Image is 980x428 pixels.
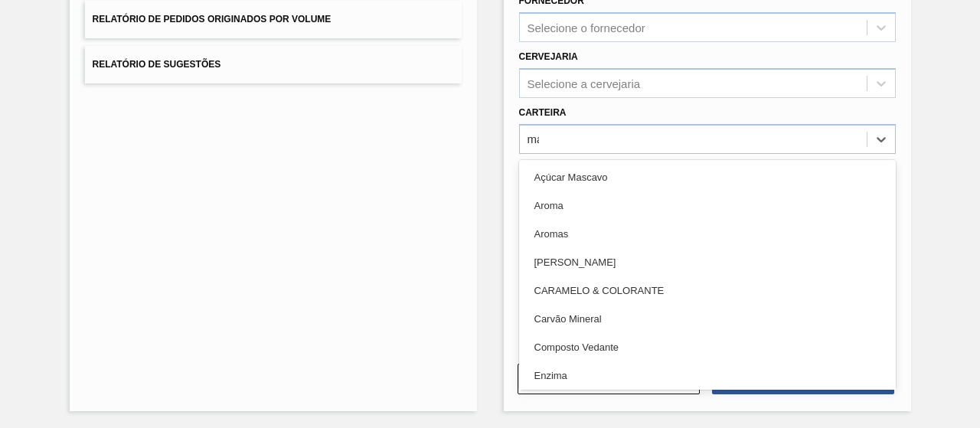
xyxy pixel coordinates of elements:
[528,77,641,90] div: Selecione a cervejaria
[518,364,700,394] button: Limpar
[85,1,462,38] button: Relatório de Pedidos Originados por Volume
[519,305,896,333] div: Carvão Mineral
[519,361,896,390] div: Enzima
[519,163,896,191] div: Açúcar Mascavo
[93,14,332,25] span: Relatório de Pedidos Originados por Volume
[519,248,896,276] div: [PERSON_NAME]
[519,191,896,220] div: Aroma
[519,220,896,248] div: Aromas
[93,59,221,70] span: Relatório de Sugestões
[528,21,645,34] div: Selecione o fornecedor
[85,46,462,83] button: Relatório de Sugestões
[519,107,567,118] label: Carteira
[519,51,578,62] label: Cervejaria
[519,276,896,305] div: CARAMELO & COLORANTE
[519,333,896,361] div: Composto Vedante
